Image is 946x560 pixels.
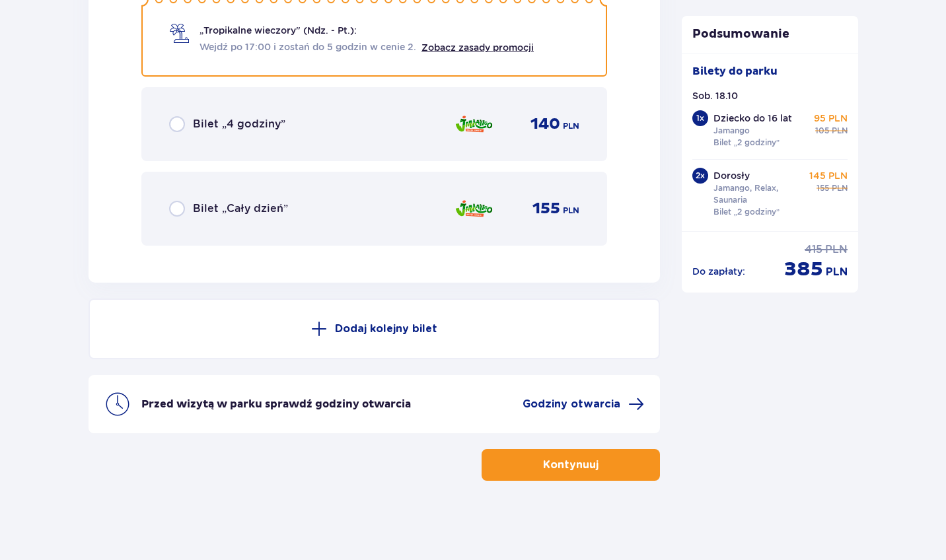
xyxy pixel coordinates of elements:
[563,120,579,132] span: PLN
[692,64,778,79] p: Bilety do parku
[530,114,560,134] span: 140
[200,24,357,37] span: „Tropikalne wieczory" (Ndz. - Pt.):
[335,322,437,336] p: Dodaj kolejny bilet
[815,125,829,137] span: 105
[692,89,738,102] p: Sob. 18.10
[692,265,745,278] p: Do zapłaty :
[532,199,560,219] span: 155
[563,205,579,217] span: PLN
[784,257,823,282] span: 385
[200,40,416,53] span: Wejdź po 17:00 i zostań do 5 godzin w cenie 2.
[713,169,750,182] p: Dorosły
[809,169,848,182] p: 145 PLN
[421,42,534,53] a: Zobacz zasady promocji
[523,396,644,412] a: Godziny otwarcia
[713,112,792,125] p: Dziecko do 16 lat
[713,137,780,149] p: Bilet „2 godziny”
[455,110,493,138] img: Jamango
[817,182,829,194] span: 155
[832,182,848,194] span: PLN
[713,125,750,137] p: Jamango
[141,397,411,411] p: Przed wizytą w parku sprawdź godziny otwarcia
[814,112,848,125] p: 95 PLN
[523,397,620,411] span: Godziny otwarcia
[832,125,848,137] span: PLN
[89,298,660,359] button: Dodaj kolejny bilet
[825,242,848,257] span: PLN
[692,168,708,184] div: 2 x
[713,182,805,206] p: Jamango, Relax, Saunaria
[482,449,660,481] button: Kontynuuj
[682,26,859,42] p: Podsumowanie
[193,117,285,131] span: Bilet „4 godziny”
[805,242,822,257] span: 415
[193,201,288,216] span: Bilet „Cały dzień”
[826,265,848,279] span: PLN
[543,458,599,472] p: Kontynuuj
[713,206,780,218] p: Bilet „2 godziny”
[692,110,708,126] div: 1 x
[455,195,493,223] img: Jamango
